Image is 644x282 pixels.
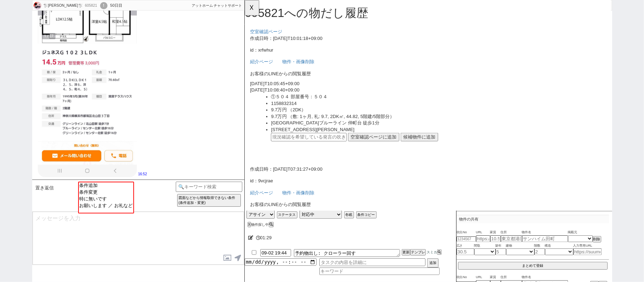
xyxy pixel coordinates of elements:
p: 16:52 [138,171,147,177]
button: 冬眠 [344,211,354,218]
p: お客様のLINEからの閲覧履歴 [6,76,388,83]
a: 紹介ページ [6,64,39,69]
input: 30.5 [457,248,474,255]
span: 間取 [474,243,495,249]
input: サンハイム田町 [522,235,568,242]
span: 置き返信 [36,185,54,191]
option: 特に無いです [79,196,133,202]
button: まとめて登録 [458,262,608,270]
span: 広さ [457,243,474,249]
span: 物件名 [522,275,568,280]
input: https://suumo.jp/chintai/jnc_000022489271 [476,235,490,242]
span: 物件名 [522,230,568,235]
input: キーワード [319,268,440,275]
input: 現況確認を希望している発言の吹き出し番号 [28,143,110,152]
input: 5 [495,248,506,255]
button: 追加 [427,258,439,268]
li: 9.7万円 （2DK） [28,114,388,122]
span: 吹出No [457,275,476,280]
img: 0hzCQyuhrqJWx8ADVk2dBbEwxQJgZfcXx-VzFiDR4FK1tCOWI9WG4-CkpTLAxEMzU9U2NiCxlSLghwE1IKYlbZWHswe1tGMGY... [34,2,41,10]
button: 条件コピー [356,211,377,218]
li: 1158832314 [28,107,388,114]
option: 条件追加 [79,182,133,189]
a: 物件・画像削除 [40,64,83,69]
div: 物件探し中 [248,223,276,227]
span: 入力専用URL [573,243,602,249]
button: 空室確認ページに追加 [111,143,166,152]
option: お願いします ／ お礼など [79,202,133,209]
span: 構造 [545,243,573,249]
span: 建物 [506,243,534,249]
button: 候補物件に追加 [168,143,208,152]
div: ! [100,2,108,9]
li: ①５０４ 部屋番号：５０４ [28,100,388,107]
p: 作成日時：[DATE]T07:31:27+09:00 [6,178,388,185]
a: 空室確認ページ [6,31,40,37]
span: 住所 [501,275,522,280]
a: 物件・画像削除 [40,204,83,210]
span: 住所 [501,230,522,235]
span: スミカ [426,250,437,254]
p: id：xrfwhur [6,50,388,57]
input: 2 [534,248,545,255]
input: タスクの内容を詳細に [319,258,425,266]
p: id：9vcjrae [6,191,388,198]
input: https://suumo.jp/chintai/jnc_000022489271 [573,248,602,255]
button: テンプレ [410,249,426,255]
button: 削除 [593,236,601,242]
li: [GEOGRAPHIC_DATA]ブルーライン 仲町台 徒歩1分 [28,129,388,136]
span: 築年 [495,243,506,249]
button: 図面などから情報取得できない条件 (条件追加・変更) [177,194,241,207]
div: 🐩[PERSON_NAME]🐩 [42,3,83,8]
button: 更新 [402,249,410,255]
div: 50日目 [110,3,122,8]
div: 605821 [83,3,99,8]
option: 条件変更 [79,189,133,196]
button: ステータス [277,211,297,218]
li: [DATE]T10:08:40+09:00 [6,93,388,100]
span: 吹出No [457,230,476,235]
li: 9.7万円 （敷: 1ヶ月, 礼: 9.7, 2DK㎡, 44.82, 5階建/5階部分） [28,122,388,129]
span: アットホーム チャットサポート [192,4,242,7]
a: 紹介ページ [6,204,39,210]
li: [DATE]T10:05:45+09:00 [6,86,388,93]
span: 01:29 [260,235,272,240]
p: お客様のLINEからの閲覧履歴 [6,216,388,223]
input: 🔍キーワード検索 [176,182,243,192]
span: 階数 [534,243,545,249]
span: URL [476,275,490,280]
button: X [248,222,251,227]
input: 東京都港区海岸３ [501,235,522,242]
span: URL [476,230,490,235]
li: [STREET_ADDRESS][PERSON_NAME] [28,136,388,143]
input: 1234567 [457,236,476,242]
span: 掲載元 [568,230,578,235]
span: 家賃 [490,230,501,235]
p: 物件の共有 [457,215,609,223]
span: 家賃 [490,275,501,280]
p: 作成日時：[DATE]T10:01:18+09:00 [6,37,388,45]
input: 10.5 [490,235,501,242]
